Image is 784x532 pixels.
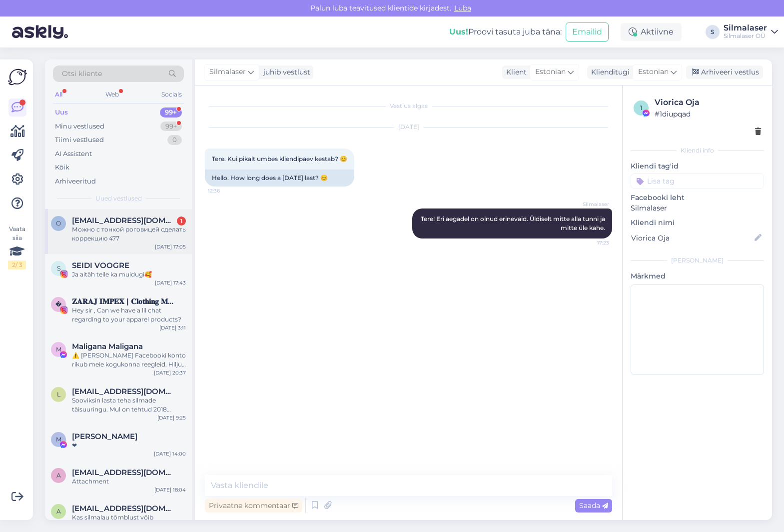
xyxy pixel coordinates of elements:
[56,219,61,227] span: o
[56,471,61,479] span: a
[655,108,761,119] div: # 1diupqad
[56,507,61,515] span: a
[535,66,566,77] span: Estonian
[724,32,767,40] div: Silmalaser OÜ
[56,435,61,443] span: M
[655,96,761,108] div: Viorica Oja
[72,351,186,369] div: ⚠️ [PERSON_NAME] Facebooki konto rikub meie kogukonna reegleid. Hiljuti on meie süsteem saanud ka...
[587,67,630,77] div: Klienditugi
[451,3,474,12] span: Luba
[724,24,778,40] a: SilmalaserSilmalaser OÜ
[638,66,669,77] span: Estonian
[167,135,182,145] div: 0
[55,107,68,117] div: Uus
[8,224,26,269] div: Vaata siia
[160,107,182,117] div: 99+
[579,501,608,510] span: Saada
[631,217,764,228] p: Kliendi nimi
[631,203,764,213] p: Silmalaser
[502,67,527,77] div: Klient
[449,27,468,36] b: Uus!
[154,369,186,376] div: [DATE] 20:37
[72,387,176,396] span: lindakolk47@hotmail.com
[95,194,142,203] span: Uued vestlused
[160,121,182,131] div: 99+
[631,161,764,171] p: Kliendi tag'id
[159,88,184,101] div: Socials
[72,261,129,270] span: SEIDI VOOGRE
[72,225,186,243] div: Можно с тонкой роговицей сделать коррекцию 477
[157,414,186,421] div: [DATE] 9:25
[205,122,612,131] div: [DATE]
[55,149,92,159] div: AI Assistent
[55,176,96,186] div: Arhiveeritud
[572,239,609,246] span: 17:23
[57,390,60,398] span: l
[72,270,186,279] div: Ja aitäh teile ka muidugi🥰
[259,67,310,77] div: juhib vestlust
[55,162,69,172] div: Kõik
[154,486,186,493] div: [DATE] 18:04
[55,135,104,145] div: Tiimi vestlused
[205,101,612,110] div: Vestlus algas
[103,88,121,101] div: Web
[631,256,764,265] div: [PERSON_NAME]
[155,279,186,286] div: [DATE] 17:43
[72,468,176,477] span: amjokelafin@gmail.com
[55,300,61,308] span: �
[72,513,186,531] div: Kas silmalau tõmblust võib põhjustada meninginoom ( kasvaja silmanarvi piirkonnas)?
[686,65,763,79] div: Arhiveeri vestlus
[154,450,186,457] div: [DATE] 14:00
[8,67,27,86] img: Askly Logo
[631,192,764,203] p: Facebooki leht
[640,104,642,111] span: 1
[706,25,720,39] div: S
[177,216,186,225] div: 1
[621,23,682,41] div: Aktiivne
[72,441,186,450] div: ❤
[72,216,176,225] span: olgagrigorjeva08@gmail.com
[72,396,186,414] div: Sooviksin lasta teha silmade täisuuringu. Mul on tehtud 2018 mõlemale silmale kaeoperatsioon Silm...
[631,173,764,188] input: Lisa tag
[205,499,302,512] div: Privaatne kommentaar
[421,215,607,231] span: Tere! Eri aegadel on olnud erinevaid. Üldiselt mitte alla tunni ja mitte üle kahe.
[212,155,347,162] span: Tere. Kui pikalt umbes kliendipäev kestab? 😊
[566,22,609,41] button: Emailid
[53,88,64,101] div: All
[631,271,764,281] p: Märkmed
[155,243,186,250] div: [DATE] 17:05
[208,187,245,194] span: 12:36
[205,169,354,186] div: Hello. How long does a [DATE] last? 😊
[159,324,186,331] div: [DATE] 3:11
[572,200,609,208] span: Silmalaser
[631,146,764,155] div: Kliendi info
[57,264,60,272] span: S
[72,306,186,324] div: Hey sir , Can we have a lil chat regarding to your apparel products?
[209,66,246,77] span: Silmalaser
[72,342,143,351] span: Maligana Maligana
[62,68,102,79] span: Otsi kliente
[631,232,753,243] input: Lisa nimi
[72,432,137,441] span: Margot Mõisavald
[724,24,767,32] div: Silmalaser
[56,345,61,353] span: M
[72,504,176,513] span: arterin@gmail.com
[8,260,26,269] div: 2 / 3
[72,297,176,306] span: 𝐙𝐀𝐑𝐀𝐉 𝐈𝐌𝐏𝐄𝐗 | 𝐂𝐥𝐨𝐭𝐡𝐢𝐧𝐠 𝐌𝐚𝐧𝐮𝐟𝐚𝐜𝐭𝐮𝐫𝐞..
[55,121,104,131] div: Minu vestlused
[72,477,186,486] div: Attachment
[449,26,562,38] div: Proovi tasuta juba täna:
